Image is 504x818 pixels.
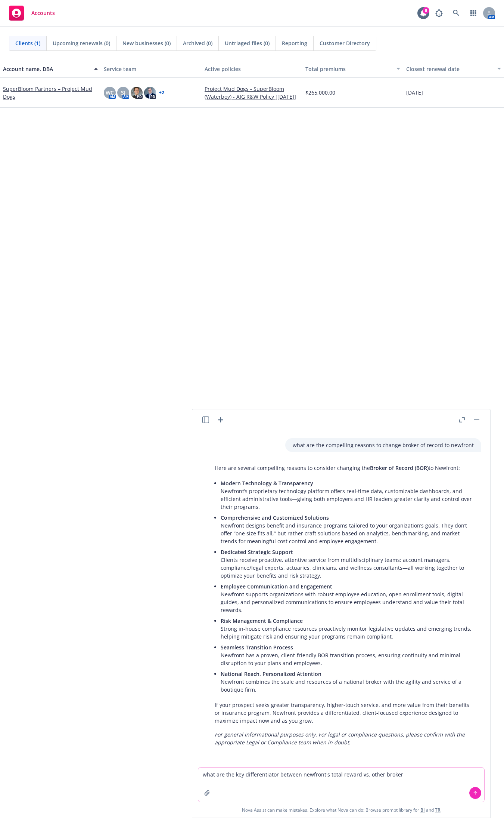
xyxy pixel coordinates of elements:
span: Broker of Record (BOR) [370,464,429,471]
div: Service team [104,65,199,73]
span: Comprehensive and Customized Solutions [221,514,329,521]
p: Newfront has a proven, client-friendly BOR transition process, ensuring continuity and minimal di... [221,643,474,667]
span: WC [106,89,114,96]
span: Risk Management & Compliance [221,617,303,624]
span: $265,000.00 [305,89,335,96]
img: photo [144,87,156,99]
p: Newfront’s proprietary technology platform offers real-time data, customizable dashboards, and ef... [221,479,474,511]
div: 9 [423,7,429,14]
a: TR [435,807,441,813]
span: Archived (0) [183,39,212,47]
span: [DATE] [406,89,423,96]
div: Closest renewal date [406,65,493,73]
a: Switch app [466,6,481,21]
span: Accounts [31,10,55,16]
button: Active policies [202,60,302,78]
span: Untriaged files (0) [225,39,270,47]
span: SJ [121,89,125,96]
span: Customer Directory [320,39,370,47]
p: Clients receive proactive, attentive service from multidisciplinary teams: account managers, comp... [221,548,474,579]
p: Newfront designs benefit and insurance programs tailored to your organization’s goals. They don’t... [221,514,474,545]
span: Upcoming renewals (0) [53,39,110,47]
p: Newfront supports organizations with robust employee education, open enrollment tools, digital gu... [221,582,474,614]
a: Project Mud Dogs - SuperBloom (Waterboy) - AIG R&W Policy [[DATE]] [205,85,299,101]
button: Service team [101,60,202,78]
p: Here are several compelling reasons to consider changing the to Newfront: [215,464,474,472]
p: Newfront combines the scale and resources of a national broker with the agility and service of a ... [221,670,474,694]
a: Search [449,6,464,21]
span: National Reach, Personalized Attention [221,670,321,677]
span: Seamless Transition Process [221,644,293,651]
textarea: what are the key differentiator between newfront's total reward vs. other broke [198,768,484,802]
p: If your prospect seeks greater transparency, higher-touch service, and more value from their bene... [215,701,474,725]
span: Clients (1) [15,39,40,47]
span: Employee Communication and Engagement [221,583,332,590]
span: Dedicated Strategic Support [221,548,293,556]
div: Account name, DBA [3,65,90,73]
div: Total premiums [305,65,392,73]
span: Reporting [282,39,307,47]
a: SuperBloom Partners – Project Mud Dogs [3,85,98,101]
a: + 2 [159,90,164,95]
button: Closest renewal date [403,60,504,78]
a: Report a Bug [432,6,447,21]
span: New businesses (0) [122,39,171,47]
button: Total premiums [302,60,403,78]
div: Active policies [205,65,299,73]
p: Strong in-house compliance resources proactively monitor legislative updates and emerging trends,... [221,617,474,640]
a: BI [420,807,425,813]
em: For general informational purposes only. For legal or compliance questions, please confirm with t... [215,731,465,746]
p: what are the compelling reasons to change broker of record to newfront [293,441,474,449]
span: Nova Assist can make mistakes. Explore what Nova can do: Browse prompt library for and [242,802,441,818]
span: Modern Technology & Transparency [221,480,313,487]
a: Accounts [6,3,58,24]
img: photo [131,87,143,99]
